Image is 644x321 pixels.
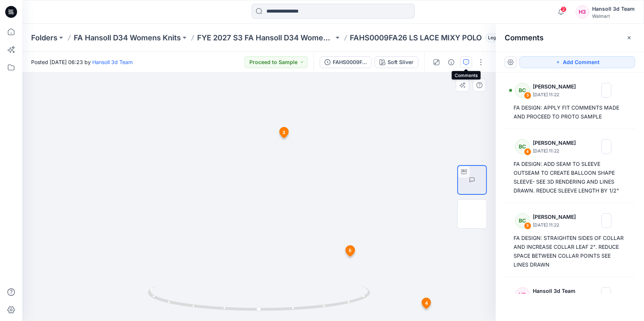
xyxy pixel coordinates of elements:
div: FAHS0009FA26_MPCI SC_LS LACE MIXY POLO [333,58,367,66]
p: FAHS0009FA26 LS LACE MIXY POLO [350,33,482,43]
p: [PERSON_NAME] [533,82,581,91]
a: FA Hansoll D34 Womens Knits [74,33,181,43]
button: Add Comment [519,56,635,68]
p: [DATE] 11:22 [533,221,581,229]
a: FYE 2027 S3 FA Hansoll D34 Womens Knits [197,33,334,43]
div: Soft Sliver [388,58,414,66]
div: BC [515,139,530,154]
div: H3 [576,5,589,19]
div: 5 [524,92,531,99]
p: [DATE] 11:22 [533,147,581,155]
div: 4 [524,148,531,156]
div: FA DESIGN: ADD SEAM TO SLEEVE OUTSEAM TO CREATE BALLOON SHAPE SLEEVE- SEE 3D RENDERING AND LINES ... [514,160,626,195]
p: Hansoll 3d Team [533,287,580,295]
p: [DATE] 11:22 [533,91,581,98]
button: Soft Sliver [375,56,418,68]
div: BC [515,83,530,98]
a: Folders [31,33,57,43]
div: Hansoll 3d Team [592,4,635,13]
a: Hansoll 3d Team [92,59,133,65]
div: Walmart [592,13,635,19]
button: Details [445,56,457,68]
button: FAHS0009FA26_MPCI SC_LS LACE MIXY POLO [320,56,372,68]
div: FA DESIGN: APPLY FIT COMMENTS MADE AND PROCEED TO PROTO SAMPLE [514,103,626,121]
div: 3 [524,222,531,230]
span: 2 [561,6,567,12]
p: [PERSON_NAME] [533,213,581,221]
div: H3 [515,287,530,302]
span: Legacy Style [485,33,519,42]
button: Legacy Style [482,33,519,43]
h2: Comments [505,33,544,42]
div: FA DESIGN: STRAIGHTEN SIDES OF COLLAR AND INCREASE COLLAR LEAF 2". REDUCE SPACE BETWEEN COLLAR PO... [514,234,626,269]
div: BC [515,213,530,228]
span: Posted [DATE] 06:23 by [31,58,133,66]
p: [PERSON_NAME] [533,138,581,147]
